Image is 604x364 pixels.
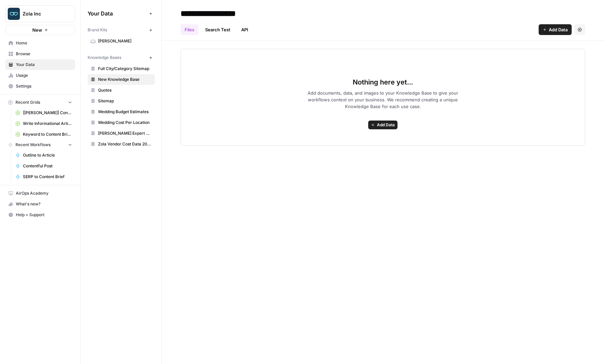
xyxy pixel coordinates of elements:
[16,51,72,57] span: Browse
[181,24,198,35] a: Files
[88,74,155,85] a: New Knowledge Base
[23,10,63,17] span: Zola Inc
[8,8,20,20] img: Zola Inc Logo
[98,141,152,147] span: Zola Vendor Cost Data 2025
[88,96,155,106] a: Sitemap
[16,190,72,196] span: AirOps Academy
[5,97,75,107] button: Recent Grids
[98,38,152,44] span: [PERSON_NAME]
[98,120,152,126] span: Wedding Cost Per Location
[5,140,75,150] button: Recent Workflows
[88,55,121,61] span: Knowledge Bases
[12,129,75,140] a: Keyword to Content Brief Grid
[98,130,152,136] span: [PERSON_NAME] Expert Advice Articles
[377,122,395,128] span: Add Data
[98,76,152,82] span: New Knowledge Base
[23,174,72,180] span: SERP to Content Brief
[98,98,152,104] span: Sitemap
[5,81,75,92] a: Settings
[12,150,75,161] a: Outline to Article
[23,163,72,169] span: Contentful Post
[5,38,75,48] a: Home
[5,209,75,220] button: Help + Support
[88,36,155,46] a: [PERSON_NAME]
[98,87,152,93] span: Quotes
[88,106,155,117] a: Wedding Budget Estimates
[88,85,155,96] a: Quotes
[23,152,72,158] span: Outline to Article
[539,24,572,35] button: Add Data
[297,90,469,110] span: Add documents, data, and images to your Knowledge Base to give your workflows context on your bus...
[88,63,155,74] a: Full City/Category Sitemap
[98,109,152,115] span: Wedding Budget Estimates
[353,77,413,87] span: Nothing here yet...
[16,72,72,78] span: Usage
[23,131,72,137] span: Keyword to Content Brief Grid
[368,121,398,129] button: Add Data
[5,5,75,22] button: Workspace: Zola Inc
[15,142,51,148] span: Recent Workflows
[88,139,155,150] a: Zola Vendor Cost Data 2025
[201,24,234,35] a: Search Test
[12,107,75,118] a: [[PERSON_NAME]] Content Creation
[6,199,75,209] div: What's new?
[98,66,152,72] span: Full City/Category Sitemap
[32,27,42,33] span: New
[16,83,72,89] span: Settings
[549,26,568,33] span: Add Data
[12,171,75,182] a: SERP to Content Brief
[12,118,75,129] a: Write Informational Article
[237,24,252,35] a: API
[23,110,72,116] span: [[PERSON_NAME]] Content Creation
[16,62,72,68] span: Your Data
[23,121,72,127] span: Write Informational Article
[5,70,75,81] a: Usage
[88,128,155,139] a: [PERSON_NAME] Expert Advice Articles
[5,48,75,59] a: Browse
[12,161,75,171] a: Contentful Post
[5,59,75,70] a: Your Data
[15,99,40,105] span: Recent Grids
[16,212,72,218] span: Help + Support
[16,40,72,46] span: Home
[5,199,75,209] button: What's new?
[88,117,155,128] a: Wedding Cost Per Location
[5,25,75,35] button: New
[88,9,147,18] span: Your Data
[88,27,107,33] span: Brand Kits
[5,188,75,199] a: AirOps Academy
